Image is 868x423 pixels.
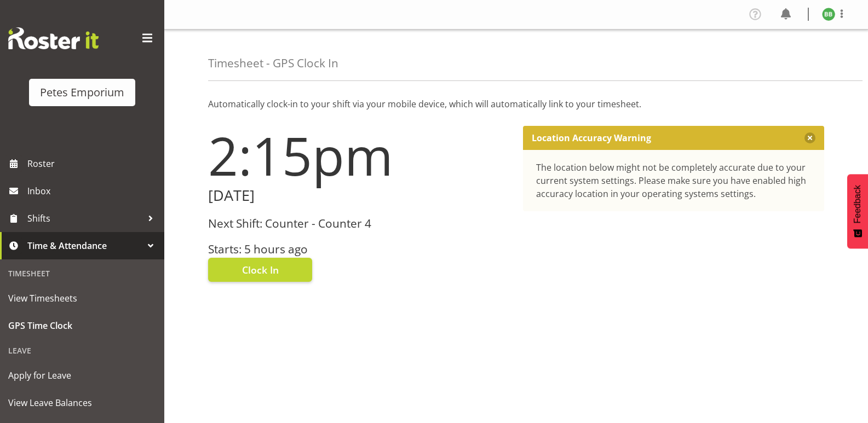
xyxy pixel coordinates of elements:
button: Feedback - Show survey [847,174,868,248]
h3: Starts: 5 hours ago [208,243,510,256]
span: Clock In [242,263,279,277]
span: View Timesheets [8,290,156,306]
p: Automatically clock-in to your shift via your mobile device, which will automatically link to you... [208,97,824,111]
a: View Timesheets [3,285,162,312]
h2: [DATE] [208,187,510,204]
span: Time & Attendance [27,237,142,254]
p: Location Accuracy Warning [532,132,651,143]
span: Inbox [27,183,159,199]
a: View Leave Balances [3,389,162,416]
h1: 2:15pm [208,126,510,185]
a: GPS Time Clock [3,312,162,339]
a: Apply for Leave [3,362,162,389]
img: Rosterit website logo [8,27,99,49]
div: Leave [3,339,162,362]
h3: Next Shift: Counter - Counter 4 [208,217,510,230]
img: beena-bist9974.jpg [822,8,835,21]
span: GPS Time Clock [8,317,156,334]
span: Apply for Leave [8,367,156,384]
h4: Timesheet - GPS Clock In [208,57,338,69]
div: Timesheet [3,262,162,285]
span: Feedback [853,185,863,223]
div: The location below might not be completely accurate due to your current system settings. Please m... [536,161,812,200]
button: Close message [804,132,815,143]
span: Roster [27,155,159,172]
span: Shifts [27,210,142,227]
button: Clock In [208,258,312,282]
div: Petes Emporium [40,84,124,101]
span: View Leave Balances [8,395,156,411]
